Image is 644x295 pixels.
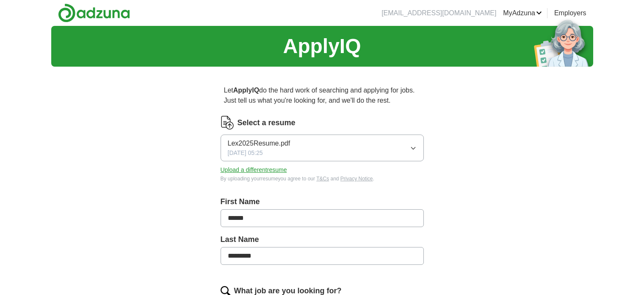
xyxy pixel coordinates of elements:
[221,175,424,183] div: By uploading your resume you agree to our and .
[228,138,290,149] span: Lex2025Resume.pdf
[233,87,259,94] strong: ApplyIQ
[58,3,130,22] img: Adzuna logo
[283,31,361,62] h1: ApplyIQ
[221,116,234,129] img: CV Icon
[221,234,424,245] label: Last Name
[340,176,373,182] a: Privacy Notice
[554,8,586,18] a: Employers
[221,166,287,174] button: Upload a differentresume
[238,117,296,129] label: Select a resume
[381,8,496,18] li: [EMAIL_ADDRESS][DOMAIN_NAME]
[221,82,424,109] p: Let do the hard work of searching and applying for jobs. Just tell us what you're looking for, an...
[221,135,424,161] button: Lex2025Resume.pdf[DATE] 05:25
[221,196,424,208] label: First Name
[503,8,542,18] a: MyAdzuna
[228,149,263,157] span: [DATE] 05:25
[316,176,329,182] a: T&Cs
